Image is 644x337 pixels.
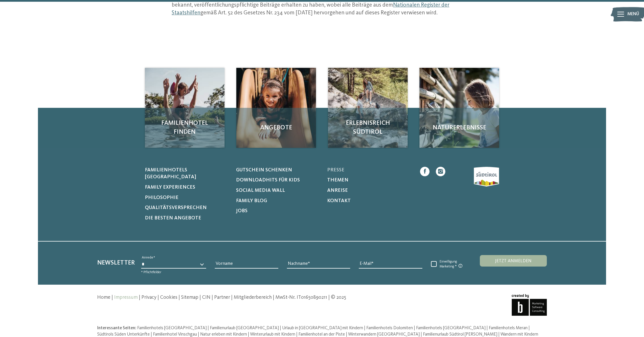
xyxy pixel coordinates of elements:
[112,295,113,300] span: |
[145,167,228,181] a: Familienhotels [GEOGRAPHIC_DATA]
[145,216,201,221] span: Die besten Angebote
[200,295,201,300] span: |
[334,119,401,137] span: Erlebnisreich Südtirol
[282,326,364,330] a: Urlaub in [GEOGRAPHIC_DATA] mit Kindern
[145,204,228,212] a: Qualitätsversprechen
[198,332,199,337] span: |
[236,188,285,193] span: Social Media Wall
[137,326,208,330] a: Familienhotels [GEOGRAPHIC_DATA]
[348,332,421,337] a: Winterwandern [GEOGRAPHIC_DATA]
[248,332,249,337] span: |
[489,326,528,330] a: Familienhotels Meran
[139,295,140,300] span: |
[145,194,228,202] a: Philosophie
[275,295,327,300] span: MwSt-Nr. IT01650890211
[141,271,161,274] span: * Pflichtfelder
[327,168,344,173] span: Presse
[145,215,228,222] a: Die besten Angebote
[141,295,156,300] a: Privacy
[202,295,210,300] a: CIN
[145,68,225,148] a: Familienhotels Südtirol: Impressum Familienhotel finden
[416,326,486,330] a: Familienhotels [GEOGRAPHIC_DATA]
[153,332,197,337] span: Familienhotel Vinschgau
[328,68,408,148] a: Familienhotels Südtirol: Impressum Erlebnisreich Südtirol
[236,187,319,194] a: Social Media Wall
[327,198,351,203] span: Kontakt
[250,332,296,337] a: Winterurlaub mit Kindern
[236,68,316,148] img: Familienhotels Südtirol: Impressum
[236,208,319,215] a: Jobs
[366,326,413,330] span: Familienhotels Dolomiten
[419,68,499,148] img: Familienhotels Südtirol: Impressum
[480,255,547,267] button: Jetzt anmelden
[346,332,347,337] span: |
[421,332,422,337] span: |
[181,295,198,300] a: Sitemap
[327,198,411,205] a: Kontakt
[137,326,207,330] span: Familienhotels [GEOGRAPHIC_DATA]
[212,295,213,300] span: |
[327,178,348,183] span: Themen
[327,188,348,193] span: Anreise
[145,184,228,191] a: Family Experiences
[97,332,151,337] a: Südtirols Süden Unterkünfte
[214,295,230,300] a: Partner
[419,68,499,148] a: Familienhotels Südtirol: Impressum Naturerlebnisse
[97,295,110,300] a: Home
[528,326,530,330] span: |
[236,208,248,213] span: Jobs
[236,177,319,184] a: Downloadhits für Kids
[231,295,233,300] span: |
[200,332,248,337] a: Natur erleben mit Kindern
[145,195,179,200] span: Philosophie
[97,326,136,330] span: Interessante Seiten:
[250,332,295,337] span: Winterurlaub mit Kindern
[151,332,152,337] span: |
[280,326,281,330] span: |
[158,295,159,300] span: |
[423,332,498,337] a: Familienurlaub Südtirol [PERSON_NAME]
[236,198,319,205] a: Family Blog
[498,332,500,337] span: |
[234,295,272,300] a: Mitgliederbereich
[236,167,319,174] a: Gutschein schenken
[495,259,532,263] span: Jetzt anmelden
[423,332,497,337] span: Familienurlaub Südtirol [PERSON_NAME]
[328,68,408,148] img: Familienhotels Südtirol: Impressum
[282,326,363,330] span: Urlaub in [GEOGRAPHIC_DATA] mit Kindern
[414,326,415,330] span: |
[208,326,209,330] span: |
[236,178,300,183] span: Downloadhits für Kids
[200,332,247,337] span: Natur erleben mit Kindern
[145,205,207,210] span: Qualitätsversprechen
[327,187,411,194] a: Anreise
[153,332,198,337] a: Familienhotel Vinschgau
[366,326,414,330] a: Familienhotels Dolomiten
[486,326,488,330] span: |
[210,326,279,330] span: Familienurlaub [GEOGRAPHIC_DATA]
[145,68,225,148] img: Familienhotels Südtirol: Impressum
[236,198,267,203] span: Family Blog
[97,260,135,266] span: Newsletter
[243,123,310,132] span: Angebote
[437,260,467,269] span: Einwilligung Marketing
[328,295,330,300] span: |
[114,295,138,300] a: Impressum
[298,332,346,337] a: Familienhotel an der Piste
[331,295,346,300] span: © 2025
[273,295,274,300] span: |
[364,326,365,330] span: |
[489,326,528,330] span: Familienhotels Meran
[210,326,280,330] a: Familienurlaub [GEOGRAPHIC_DATA]
[97,332,150,337] span: Südtirols Süden Unterkünfte
[327,167,411,174] a: Presse
[179,295,180,300] span: |
[145,185,195,190] span: Family Experiences
[416,326,486,330] span: Familienhotels [GEOGRAPHIC_DATA]
[296,332,298,337] span: |
[327,177,411,184] a: Themen
[298,332,345,337] span: Familienhotel an der Piste
[426,123,493,132] span: Naturerlebnisse
[348,332,420,337] span: Winterwandern [GEOGRAPHIC_DATA]
[151,119,218,137] span: Familienhotel finden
